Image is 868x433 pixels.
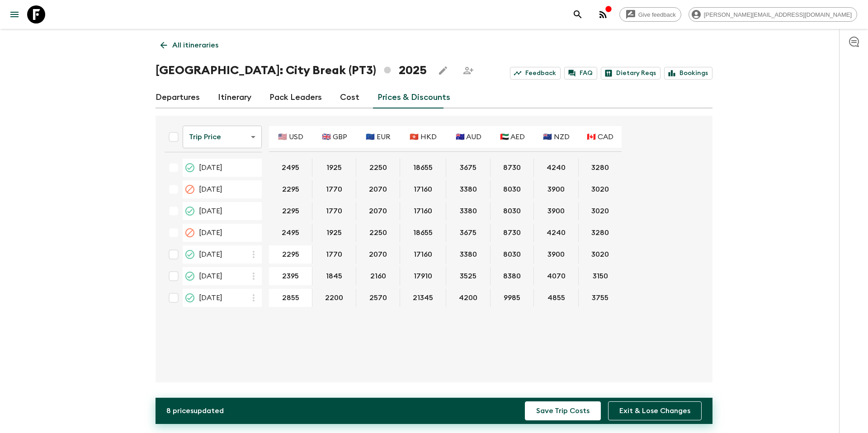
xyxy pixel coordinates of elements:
p: 🇦🇺 AUD [456,132,481,142]
div: 25 Nov 2025; 🇳🇿 NZD [534,267,579,285]
span: [DATE] [199,271,222,282]
p: 🇭🇰 HKD [410,132,437,142]
div: 09 Sep 2025; 🇦🇪 AED [491,224,534,242]
span: Share this itinerary [459,61,477,80]
button: 3380 [449,202,488,220]
div: 09 Sep 2025; 🇳🇿 NZD [534,224,579,242]
button: 3020 [580,180,620,198]
div: 08 Jul 2025; 🇦🇪 AED [491,180,534,198]
div: 25 Nov 2025; 🇭🇰 HKD [400,267,446,285]
a: Prices & Discounts [377,87,450,108]
div: 25 Nov 2025; 🇪🇺 EUR [356,267,400,285]
div: 14 Oct 2025; 🇺🇸 USD [269,245,312,264]
button: 3525 [449,267,487,285]
button: 2295 [271,202,310,220]
p: All itineraries [172,40,218,51]
a: Departures [156,87,200,108]
div: 19 Aug 2025; 🇦🇪 AED [491,202,534,220]
p: 🇨🇦 CAD [587,132,613,142]
button: 3675 [449,159,487,177]
span: [DATE] [199,227,222,238]
button: 1925 [316,224,353,242]
button: 2250 [359,224,398,242]
button: 4855 [537,289,576,307]
button: 18655 [402,224,443,242]
svg: Completed [184,162,195,173]
button: Edit this itinerary [434,61,452,80]
div: 17 Jun 2025; 🇭🇰 HKD [400,159,446,177]
p: 🇪🇺 EUR [366,132,391,142]
div: 09 Sep 2025; 🇭🇰 HKD [400,224,446,242]
div: 17 Jun 2025; 🇪🇺 EUR [356,159,400,177]
button: 4070 [536,267,576,285]
div: 19 Aug 2025; 🇺🇸 USD [269,202,312,220]
button: 3675 [449,224,487,242]
div: 14 Oct 2025; 🇬🇧 GBP [312,245,356,264]
button: 21345 [402,289,444,307]
div: Trip Price [183,124,262,150]
div: 14 Oct 2025; 🇳🇿 NZD [534,245,579,264]
button: 8380 [492,267,532,285]
h1: [GEOGRAPHIC_DATA]: City Break (PT3) 2025 [156,61,427,80]
span: [PERSON_NAME][EMAIL_ADDRESS][DOMAIN_NAME] [699,11,857,18]
button: 2070 [358,202,398,220]
button: 4240 [536,159,576,177]
button: 8030 [492,245,532,264]
div: 25 Nov 2025; 🇬🇧 GBP [312,267,356,285]
button: 1770 [315,180,353,198]
div: 09 Sep 2025; 🇺🇸 USD [269,224,312,242]
p: 🇳🇿 NZD [543,132,570,142]
a: Itinerary [218,87,251,108]
button: 2295 [271,180,310,198]
div: 25 Nov 2025; 🇦🇺 AUD [446,267,491,285]
div: 30 Dec 2025; 🇬🇧 GBP [312,289,356,307]
span: [DATE] [199,184,222,195]
div: 14 Oct 2025; 🇦🇪 AED [491,245,534,264]
div: 09 Sep 2025; 🇦🇺 AUD [446,224,491,242]
div: 19 Aug 2025; 🇨🇦 CAD [579,202,622,220]
button: Exit & Lose Changes [608,401,702,420]
div: 30 Dec 2025; 🇪🇺 EUR [356,289,400,307]
button: 3380 [449,245,488,264]
a: Bookings [664,67,712,80]
svg: Cancelled [184,227,195,238]
div: 14 Oct 2025; 🇪🇺 EUR [356,245,400,264]
p: 🇺🇸 USD [278,132,303,142]
button: 2070 [358,180,398,198]
button: 17160 [403,180,443,198]
button: 1770 [315,245,353,264]
div: 17 Jun 2025; 🇦🇺 AUD [446,159,491,177]
div: Select all [165,128,183,146]
div: 08 Jul 2025; 🇺🇸 USD [269,180,312,198]
div: 19 Aug 2025; 🇭🇰 HKD [400,202,446,220]
svg: Cancelled [184,184,195,195]
button: 8030 [492,202,532,220]
button: 3280 [580,159,620,177]
button: 2250 [359,159,398,177]
button: 2295 [271,245,310,264]
button: 8730 [492,159,532,177]
button: 4240 [536,224,576,242]
div: 30 Dec 2025; 🇦🇪 AED [491,289,534,307]
button: 17160 [403,245,443,264]
a: Feedback [510,67,561,80]
div: 14 Oct 2025; 🇦🇺 AUD [446,245,491,264]
div: 30 Dec 2025; 🇳🇿 NZD [534,289,579,307]
button: 2070 [358,245,398,264]
div: 19 Aug 2025; 🇪🇺 EUR [356,202,400,220]
p: 🇦🇪 AED [500,132,525,142]
button: 2200 [314,289,354,307]
button: 3900 [537,180,576,198]
button: 3755 [581,289,619,307]
div: 08 Jul 2025; 🇬🇧 GBP [312,180,356,198]
div: 14 Oct 2025; 🇨🇦 CAD [579,245,622,264]
div: 30 Dec 2025; 🇭🇰 HKD [400,289,446,307]
button: Save Trip Costs [525,401,601,420]
div: 30 Dec 2025; 🇺🇸 USD [269,289,312,307]
div: 08 Jul 2025; 🇳🇿 NZD [534,180,579,198]
span: [DATE] [199,162,222,173]
div: 17 Jun 2025; 🇬🇧 GBP [312,159,356,177]
button: 2160 [359,267,397,285]
div: 09 Sep 2025; 🇪🇺 EUR [356,224,400,242]
svg: Sold Out [184,249,195,260]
